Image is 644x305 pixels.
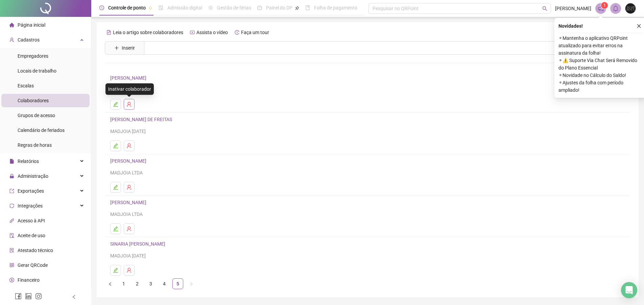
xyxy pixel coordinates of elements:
[558,22,583,30] span: Novidades !
[146,279,156,289] a: 3
[108,282,112,286] span: left
[542,6,547,11] span: search
[108,5,146,10] span: Controle de ponto
[113,143,118,148] span: edit
[603,3,606,8] span: 1
[113,30,183,35] span: Leia o artigo sobre colaboradores
[126,185,132,190] span: user-delete
[172,278,183,289] li: 5
[148,6,152,10] span: pushpin
[305,5,310,10] span: book
[186,278,197,289] button: right
[558,57,643,72] span: ⚬ ⚠️ Suporte Via Chat Será Removido do Plano Essencial
[105,83,154,95] div: Inativar colaborador
[110,128,625,135] div: MADJOIA [DATE]
[110,75,148,81] a: [PERSON_NAME]
[126,226,132,231] span: user-delete
[18,248,53,253] span: Atestado técnico
[145,278,156,289] li: 3
[18,22,45,28] span: Página inicial
[110,211,625,218] div: MADJOIA LTDA
[110,241,167,247] a: SINARIA [PERSON_NAME]
[113,185,118,190] span: edit
[217,5,251,10] span: Gestão de férias
[613,5,619,11] span: bell
[295,6,299,10] span: pushpin
[110,117,174,122] a: [PERSON_NAME] DE FREITAS
[126,268,132,273] span: user-delete
[18,233,45,238] span: Aceite de uso
[99,5,104,10] span: clock-circle
[18,173,48,179] span: Administração
[208,5,213,10] span: sun
[266,5,292,10] span: Painel do DP
[18,53,48,59] span: Empregadores
[15,293,22,300] span: facebook
[159,278,170,289] li: 4
[132,279,142,289] a: 2
[110,200,148,205] a: [PERSON_NAME]
[132,278,143,289] li: 2
[18,188,44,194] span: Exportações
[105,278,116,289] button: left
[109,43,140,53] button: Inserir
[625,3,636,13] img: 6322
[18,83,34,88] span: Escalas
[9,174,14,178] span: lock
[637,24,641,28] span: close
[9,203,14,208] span: sync
[173,279,183,289] a: 5
[9,233,14,238] span: audit
[558,34,643,57] span: ⚬ Mantenha o aplicativo QRPoint atualizado para evitar erros na assinatura da folha!
[25,293,32,300] span: linkedin
[113,102,118,107] span: edit
[314,5,357,10] span: Folha de pagamento
[114,46,119,50] span: plus
[555,5,591,12] span: [PERSON_NAME]
[118,278,129,289] li: 1
[598,5,604,11] span: notification
[159,279,169,289] a: 4
[113,268,118,273] span: edit
[235,30,239,35] span: history
[106,30,111,35] span: file-text
[167,5,202,10] span: Admissão digital
[18,277,40,283] span: Financeiro
[110,169,625,176] div: MADJOIA LTDA
[558,72,643,79] span: ⚬ Novidade no Cálculo do Saldo!
[18,262,48,268] span: Gerar QRCode
[9,189,14,193] span: export
[558,79,643,94] span: ⚬ Ajustes da folha com período ampliado!
[126,143,132,148] span: user-delete
[257,5,262,10] span: dashboard
[35,293,42,300] span: instagram
[18,203,43,209] span: Integrações
[186,278,197,289] li: Próxima página
[159,5,163,10] span: file-done
[126,102,132,107] span: user-delete
[9,263,14,268] span: qrcode
[113,226,118,231] span: edit
[18,37,40,43] span: Cadastros
[119,279,129,289] a: 1
[18,68,56,74] span: Locais de trabalho
[189,282,193,286] span: right
[18,128,65,133] span: Calendário de feriados
[18,159,39,164] span: Relatórios
[18,218,45,223] span: Acesso à API
[18,98,49,103] span: Colaboradores
[110,86,625,93] div: MADJOIA LTDA
[9,278,14,282] span: dollar
[601,2,608,9] sup: 1
[9,23,14,27] span: home
[72,295,76,299] span: left
[18,142,52,148] span: Regras de horas
[9,159,14,164] span: file
[621,282,637,298] div: Open Intercom Messenger
[122,44,135,52] span: Inserir
[196,30,228,35] span: Assista o vídeo
[18,113,55,118] span: Grupos de acesso
[9,248,14,253] span: solution
[190,30,195,35] span: youtube
[105,278,116,289] li: Página anterior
